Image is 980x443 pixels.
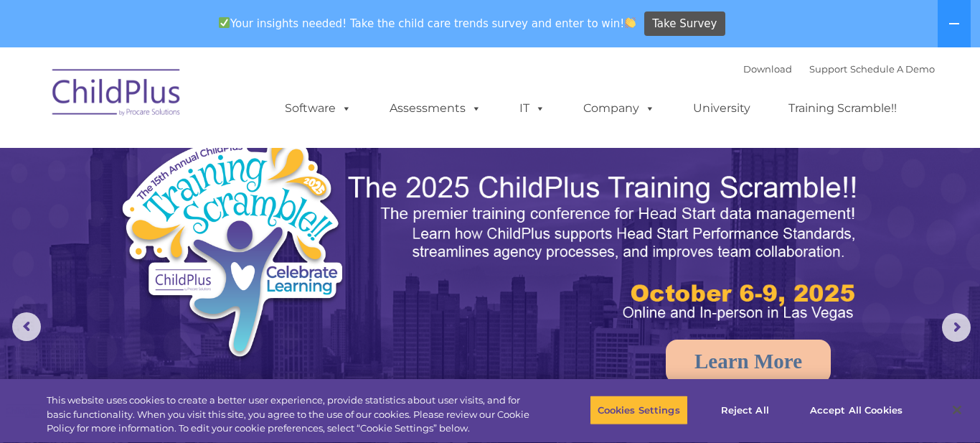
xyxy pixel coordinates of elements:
div: This website uses cookies to create a better user experience, provide statistics about user visit... [47,393,539,436]
a: Training Scramble!! [774,94,911,123]
button: Reject All [700,395,790,425]
img: 👏 [625,17,636,28]
a: Schedule A Demo [850,63,935,75]
a: University [679,94,765,123]
span: Phone number [199,154,260,164]
a: Learn More [666,340,831,383]
a: Take Survey [644,11,725,37]
a: Company [569,94,669,123]
font: | [743,63,935,75]
a: Assessments [375,94,496,123]
a: Support [809,63,847,75]
img: ✅ [219,17,230,28]
button: Cookies Settings [590,395,688,425]
button: Close [941,394,973,426]
a: Download [743,63,792,75]
span: Take Survey [652,11,717,37]
img: ChildPlus by Procare Solutions [45,59,189,131]
a: Software [270,94,366,123]
button: Accept All Cookies [802,395,910,425]
a: IT [505,94,560,123]
span: Your insights needed! Take the child care trends survey and enter to win! [212,9,642,37]
span: Last name [199,95,243,106]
